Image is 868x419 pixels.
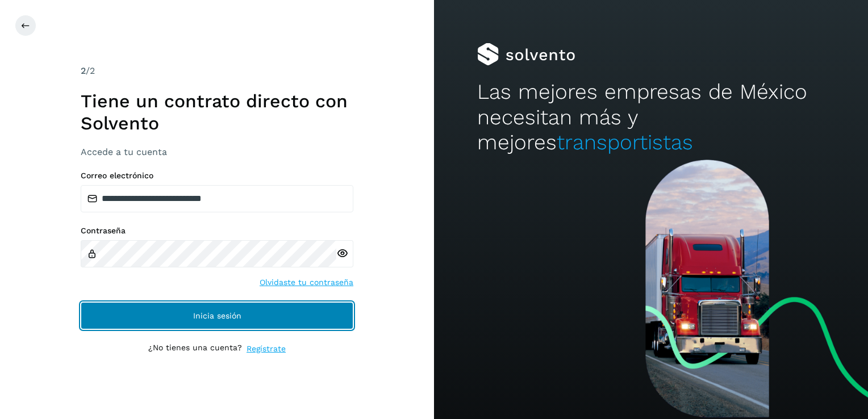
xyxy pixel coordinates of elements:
[260,276,353,288] a: Olvidaste tu contraseña
[477,79,824,155] h2: Las mejores empresas de México necesitan más y mejores
[81,64,353,78] div: /2
[81,302,353,329] button: Inicia sesión
[81,65,86,76] span: 2
[247,343,286,355] a: Regístrate
[81,226,353,236] label: Contraseña
[193,312,241,320] span: Inicia sesión
[81,146,353,157] h3: Accede a tu cuenta
[81,90,353,134] h1: Tiene un contrato directo con Solvento
[81,171,353,181] label: Correo electrónico
[148,343,242,355] p: ¿No tienes una cuenta?
[557,130,693,154] span: transportistas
